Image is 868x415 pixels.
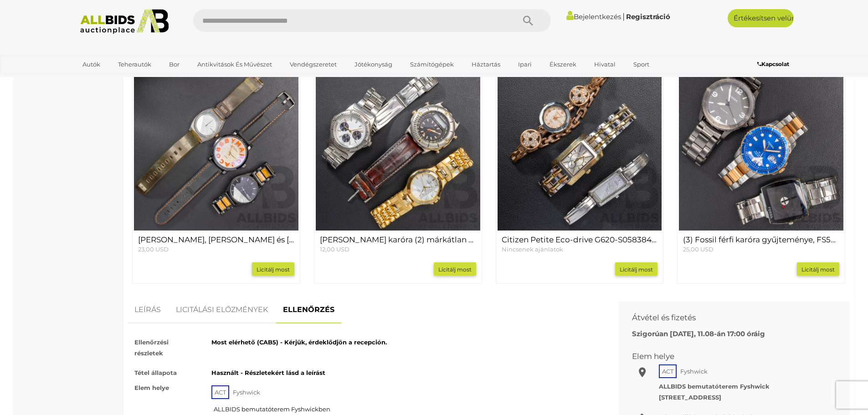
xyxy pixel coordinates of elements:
[627,57,655,72] a: Sport
[633,61,649,68] font: Sport
[257,266,290,272] font: Licitálj most
[496,64,664,284] div: Citizen Petite Eco-drive G620-S058384 karóra, Wanyi Quartz 9074 és Goldmark G556714 órák
[728,9,794,27] a: Értékesítsen velünk
[134,384,169,391] font: Elem helye
[626,12,670,21] a: Regisztráció
[134,66,298,231] img: Marc Jacobs, Nixon és Mambo (3) férfi karórák
[502,246,563,253] font: Nincsenek ajánlatok
[404,57,460,72] a: Számítógépek
[797,262,839,276] a: Licitálj most
[683,246,714,253] font: 25,00 USD
[550,61,576,68] font: Ékszerek
[354,61,392,68] font: Jótékonyság
[544,57,582,72] a: Ékszerek
[233,389,260,396] font: Fyshwick
[316,66,480,231] img: Calvin Hill karóra (2) márkátlan férfi órával
[502,236,658,253] a: Citizen Petite Eco-drive G620-S058384 karóra, Wanyi Quartz 9074 és Goldmark G556714 órák Nincsene...
[349,57,398,72] a: Jótékonyság
[615,262,657,276] a: Licitálj most
[215,389,226,396] font: ACT
[472,61,500,68] font: Háztartás
[290,61,337,68] font: Vendégszeretet
[320,236,476,253] a: [PERSON_NAME] karóra (2) márkátlan férfi órával 12,00 USD
[438,266,472,272] font: Licitálj most
[761,61,789,67] font: Kapcsolat
[680,368,708,375] font: Fyshwick
[134,305,161,314] font: LEÍRÁS
[505,9,551,32] button: Keresés
[118,61,151,68] font: teherautók
[622,11,625,21] font: |
[498,66,662,231] img: Citizen Petite Eco-drive G620-S058384 karóra, Wanyi Quartz 9074 és Goldmark G556714 órák
[132,64,300,284] div: Marc Jacobs, Nixon és Mambo (3) férfi karórák
[632,352,674,361] font: Elem helye
[801,266,835,272] font: Licitálj most
[662,368,673,375] font: ACT
[197,61,272,68] font: Antikvitások és művészet
[112,57,157,72] a: teherautók
[594,61,616,68] font: Hivatal
[314,64,482,284] div: Calvin Hill karóra (2) márkátlan férfi órával
[214,405,330,413] font: ALLBIDS bemutatóterem Fyshwickben
[677,64,845,284] div: (3) Fossil férfi karóra gyűjteménye, FS5654, JR1457 és FS0103
[320,246,349,253] font: 12,00 USD
[320,235,508,244] font: [PERSON_NAME] karóra (2) márkátlan férfi órával
[138,235,413,244] font: [PERSON_NAME], [PERSON_NAME] és [PERSON_NAME] (3) férfi karórák
[518,61,532,68] font: Ipari
[620,266,653,272] font: Licitálj most
[683,236,839,253] a: (3) Fossil férfi karóra gyűjteménye, FS5654, JR1457 és FS0103 25,00 USD
[679,66,843,231] img: (3) Fossil férfi karóra gyűjteménye, FS5654, JR1457 és FS0103
[176,305,268,314] font: LICITÁLÁSI ELŐZMÉNYEK
[659,383,770,390] font: ALLBIDS bemutatóterem Fyshwick
[138,246,169,253] font: 23,00 USD
[502,235,858,244] font: Citizen Petite Eco-drive G620-S058384 karóra, Wanyi Quartz 9074 és Goldmark G556714 órák
[574,12,621,21] font: Bejelentkezés
[169,61,180,68] font: Bor
[211,369,325,376] font: Használt - Részletekért lásd a leírást
[191,57,278,72] a: Antikvitások és művészet
[466,57,506,72] a: Háztartás
[632,313,696,322] font: Átvétel és fizetés
[283,305,334,314] font: ELLENŐRZÉS
[659,394,721,401] font: [STREET_ADDRESS]
[134,369,177,376] font: Tétel állapota
[757,59,791,69] a: Kapcsolat
[211,338,387,346] font: Most elérhető (CAB5) - Kérjük, érdeklődjön a recepción.
[512,57,538,72] a: Ipari
[588,57,621,72] a: Hivatal
[632,329,765,338] font: Szigorúan [DATE], 11.08-án 17:00 óráig
[134,338,169,356] font: Ellenőrzési részletek
[410,61,454,68] font: Számítógépek
[77,57,106,72] a: Autók
[434,262,476,276] a: Licitálj most
[163,57,185,72] a: Bor
[138,236,294,253] a: [PERSON_NAME], [PERSON_NAME] és [PERSON_NAME] (3) férfi karórák 23,00 USD
[75,9,174,34] img: Allbids.com.au
[734,14,800,22] font: Értékesítsen velünk
[566,12,621,21] a: Bejelentkezés
[252,262,294,276] a: Licitálj most
[284,57,343,72] a: Vendégszeretet
[82,61,100,68] font: Autók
